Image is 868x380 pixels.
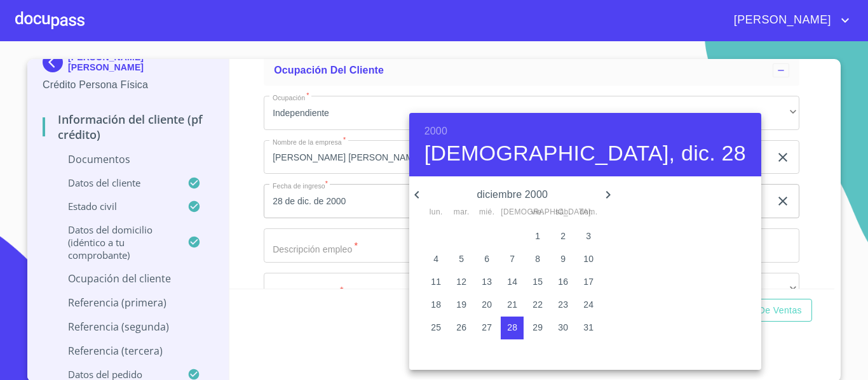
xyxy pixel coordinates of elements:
p: 12 [456,275,466,288]
p: 21 [507,298,517,311]
span: vie. [526,206,549,219]
span: mié. [475,206,498,219]
button: 21 [501,294,524,317]
span: mar. [450,206,473,219]
button: 9 [552,248,574,271]
p: 22 [532,298,543,311]
button: 3 [577,225,600,248]
p: 5 [459,252,464,265]
p: 17 [583,275,593,288]
p: 7 [510,252,515,265]
p: 25 [431,321,441,334]
p: 31 [583,321,593,334]
p: 8 [535,252,540,265]
button: 18 [424,294,447,317]
p: 14 [507,275,517,288]
button: 30 [552,317,574,339]
p: 13 [482,275,492,288]
button: 8 [526,248,549,271]
span: lun. [424,206,447,219]
p: diciembre 2000 [424,187,600,202]
button: 28 [501,317,524,339]
button: 17 [577,271,600,294]
p: 18 [431,298,441,311]
p: 24 [583,298,593,311]
p: 1 [535,230,540,242]
button: 4 [424,248,447,271]
button: 10 [577,248,600,271]
p: 23 [558,298,568,311]
button: 19 [450,294,473,317]
p: 28 [507,321,517,334]
button: 2 [552,225,574,248]
button: 22 [526,294,549,317]
p: 16 [558,275,568,288]
button: 5 [450,248,473,271]
button: [DEMOGRAPHIC_DATA], dic. 28 [424,140,746,167]
button: 29 [526,317,549,339]
button: 24 [577,294,600,317]
span: sáb. [552,206,574,219]
button: 15 [526,271,549,294]
button: 27 [475,317,498,339]
button: 31 [577,317,600,339]
p: 9 [560,252,566,265]
p: 30 [558,321,568,334]
button: 6 [475,248,498,271]
p: 19 [456,298,466,311]
p: 6 [484,252,489,265]
button: 14 [501,271,524,294]
button: 7 [501,248,524,271]
p: 2 [560,230,566,242]
button: 26 [450,317,473,339]
button: 23 [552,294,574,317]
p: 4 [433,252,438,265]
button: 2000 [424,122,447,140]
p: 29 [532,321,543,334]
button: 16 [552,271,574,294]
button: 13 [475,271,498,294]
button: 12 [450,271,473,294]
p: 26 [456,321,466,334]
span: [DEMOGRAPHIC_DATA]. [501,206,524,219]
button: 11 [424,271,447,294]
p: 3 [586,230,591,242]
button: 25 [424,317,447,339]
span: dom. [577,206,600,219]
p: 27 [482,321,492,334]
p: 11 [431,275,441,288]
button: 20 [475,294,498,317]
p: 10 [583,252,593,265]
p: 20 [482,298,492,311]
button: 1 [526,225,549,248]
p: 15 [532,275,543,288]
